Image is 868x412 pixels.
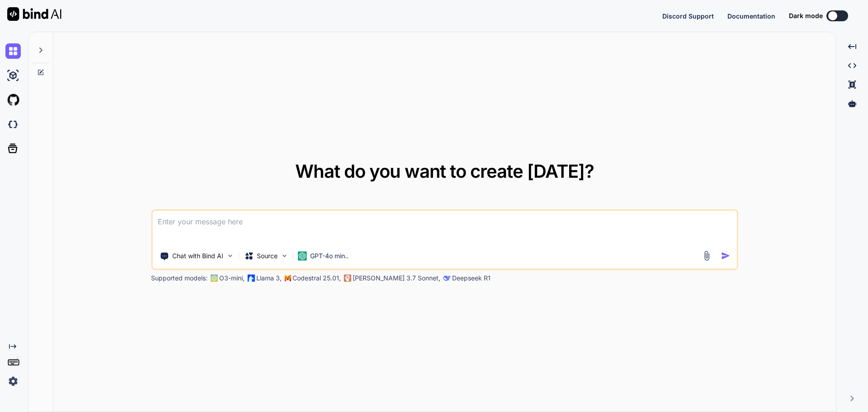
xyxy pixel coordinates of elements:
[257,251,278,260] p: Source
[310,251,349,260] p: GPT-4o min..
[5,92,21,108] img: githubLight
[5,68,21,83] img: ai-studio
[256,274,282,283] p: Llama 3,
[284,275,291,281] img: Mistral-AI
[721,251,731,260] img: icon
[172,251,223,260] p: Chat with Bind AI
[662,11,714,21] button: Discord Support
[5,374,21,389] img: settings
[789,11,823,20] span: Dark mode
[226,252,234,260] img: Pick Tools
[5,117,21,132] img: darkCloudIdeIcon
[702,251,712,261] img: attachment
[727,12,775,20] span: Documentation
[662,12,714,20] span: Discord Support
[297,251,307,260] img: GPT-4o mini
[452,274,491,283] p: Deepseek R1
[210,275,217,282] img: GPT-4
[219,274,245,283] p: O3-mini,
[247,275,255,282] img: Llama2
[7,7,61,21] img: Bind AI
[292,274,341,283] p: Codestral 25.01,
[280,252,288,260] img: Pick Models
[443,275,450,282] img: claude
[727,11,775,21] button: Documentation
[5,43,21,59] img: chat
[295,160,594,182] span: What do you want to create [DATE]?
[151,274,208,283] p: Supported models:
[344,275,351,282] img: claude
[353,274,440,283] p: [PERSON_NAME] 3.7 Sonnet,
